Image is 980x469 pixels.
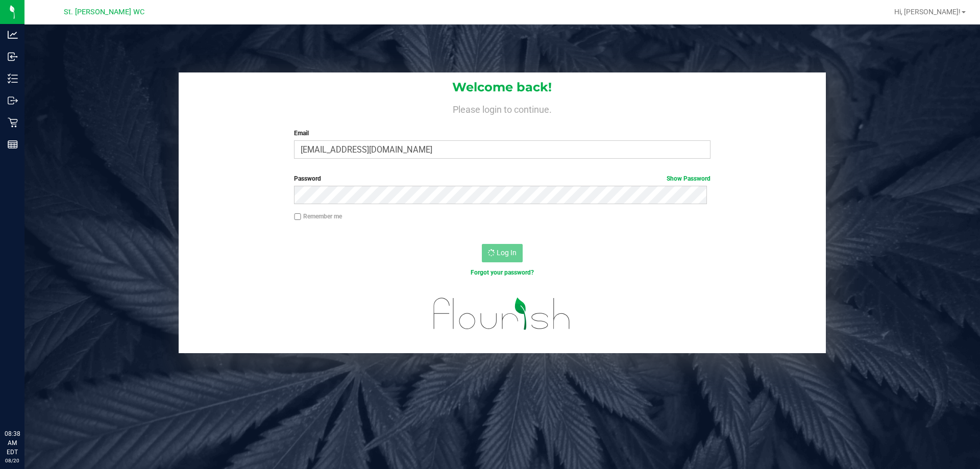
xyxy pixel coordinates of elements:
[5,457,20,464] p: 08/20
[179,81,826,94] h1: Welcome back!
[482,244,523,262] button: Log In
[294,175,321,182] span: Password
[894,8,961,16] span: Hi, [PERSON_NAME]!
[667,175,710,182] a: Show Password
[294,212,342,221] label: Remember me
[294,129,710,138] label: Email
[497,249,517,257] span: Log In
[8,95,18,106] inline-svg: Outbound
[8,117,18,128] inline-svg: Retail
[5,429,20,457] p: 08:38 AM EDT
[8,139,18,150] inline-svg: Reports
[421,288,583,340] img: flourish_logo.svg
[64,8,144,16] span: St. [PERSON_NAME] WC
[8,73,18,84] inline-svg: Inventory
[8,52,18,62] inline-svg: Inbound
[8,30,18,40] inline-svg: Analytics
[471,269,534,276] a: Forgot your password?
[294,213,301,220] input: Remember me
[179,102,826,114] h4: Please login to continue.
